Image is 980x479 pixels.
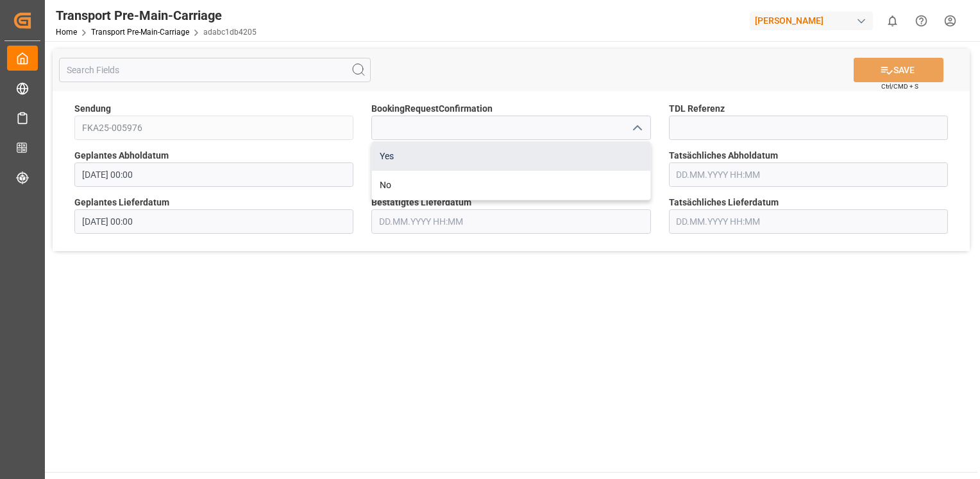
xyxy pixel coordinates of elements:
span: TDL Referenz [669,102,725,116]
input: DD.MM.YYYY HH:MM [74,162,353,187]
input: DD.MM.YYYY HH:MM [669,209,948,234]
div: No [372,171,650,200]
button: [PERSON_NAME] [750,8,878,33]
span: Ctrl/CMD + S [881,82,918,91]
span: Geplantes Lieferdatum [74,196,169,209]
button: Help Center [907,6,936,35]
span: BookingRequestConfirmation [371,102,493,116]
button: SAVE [854,58,943,82]
a: Home [56,28,77,37]
span: Tatsächliches Abholdatum [669,149,778,162]
div: [PERSON_NAME] [750,12,873,30]
button: close menu [627,118,646,138]
input: DD.MM.YYYY HH:MM [74,209,353,234]
button: show 0 new notifications [878,6,907,35]
input: DD.MM.YYYY HH:MM [371,209,650,234]
input: DD.MM.YYYY HH:MM [669,162,948,187]
span: Geplantes Abholdatum [74,149,169,162]
div: Transport Pre-Main-Carriage [56,6,257,25]
a: Transport Pre-Main-Carriage [91,28,189,37]
div: Yes [372,142,650,171]
span: Tatsächliches Lieferdatum [669,196,779,209]
input: Search Fields [59,58,371,82]
span: Sendung [74,102,111,116]
span: Bestätigtes Lieferdatum [371,196,471,209]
